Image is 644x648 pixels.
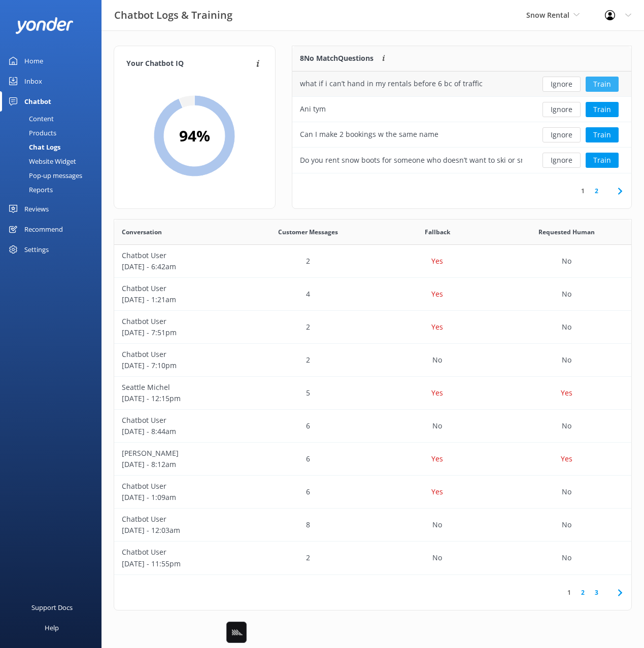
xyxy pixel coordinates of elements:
div: Support Docs [31,597,73,618]
span: Conversation [122,227,162,237]
a: Pop-up messages [6,168,101,183]
a: 1 [576,186,590,196]
p: 2 [306,256,310,267]
p: Chatbot User [122,283,236,294]
p: [DATE] - 11:55pm [122,558,236,569]
p: Chatbot User [122,415,236,426]
span: Customer Messages [278,227,338,237]
a: 1 [562,588,576,597]
p: Yes [431,486,443,497]
p: Yes [561,453,572,464]
p: [DATE] - 7:10pm [122,360,236,371]
p: No [562,256,571,267]
div: Can I make 2 bookings w the same name [300,129,438,140]
img: yonder-white-logo.png [15,17,74,34]
div: row [114,377,631,410]
p: 2 [306,321,310,333]
p: [DATE] - 1:09am [122,492,236,503]
h4: Your Chatbot IQ [126,58,253,69]
p: Yes [431,387,443,399]
button: Train [586,153,619,168]
div: grid [114,245,631,574]
div: what if i can’t hand in my rentals before 6 bc of traffic [300,78,483,89]
p: [DATE] - 8:12am [122,459,236,470]
p: No [432,420,442,431]
p: Chatbot User [122,316,236,327]
h2: 94 % [179,124,210,148]
div: row [114,245,631,278]
div: Content [6,112,54,126]
p: No [562,289,571,300]
div: Website Widget [6,154,76,168]
div: row [114,476,631,509]
div: row [114,509,631,542]
p: 2 [306,552,310,563]
div: row [114,443,631,476]
p: Yes [431,256,443,267]
p: 8 No Match Questions [300,53,374,64]
button: Train [586,102,619,117]
div: Ani tym [300,103,326,115]
p: No [562,486,571,497]
div: grid [292,71,631,173]
button: Ignore [543,102,581,117]
div: Chat Logs [6,140,60,154]
div: row [114,542,631,574]
p: Yes [561,387,572,399]
p: 6 [306,420,310,431]
a: 2 [576,588,590,597]
div: row [114,278,631,311]
div: row [114,344,631,377]
p: No [562,354,571,366]
div: row [292,122,631,148]
a: Website Widget [6,154,101,168]
div: row [114,311,631,344]
p: Chatbot User [122,547,236,558]
div: Home [24,51,43,71]
button: Train [586,77,619,92]
p: No [562,321,571,333]
div: Inbox [24,71,42,91]
div: Products [6,126,56,140]
p: No [432,552,442,563]
div: Settings [24,239,49,260]
div: row [292,148,631,173]
p: 5 [306,387,310,399]
p: [DATE] - 6:42am [122,261,236,272]
p: 6 [306,486,310,497]
p: 4 [306,289,310,300]
p: Chatbot User [122,481,236,492]
div: row [292,71,631,97]
p: No [432,354,442,366]
div: row [114,410,631,443]
h3: Chatbot Logs & Training [114,7,232,23]
p: [PERSON_NAME] [122,448,236,459]
button: Train [586,127,619,142]
a: Chat Logs [6,140,101,154]
p: No [562,552,571,563]
a: 2 [590,186,603,196]
div: Recommend [24,219,63,239]
p: No [432,519,442,530]
p: [DATE] - 7:51pm [122,327,236,338]
div: Pop-up messages [6,168,82,183]
a: Products [6,126,101,140]
p: Yes [431,289,443,300]
p: 8 [306,519,310,530]
p: [DATE] - 12:15pm [122,393,236,404]
span: Snow Rental [526,10,569,20]
div: Reviews [24,199,49,219]
p: [DATE] - 12:03am [122,525,236,536]
div: Help [45,618,59,638]
button: Ignore [543,153,581,168]
p: Seattle Michel [122,382,236,393]
p: Chatbot User [122,250,236,261]
span: Fallback [425,227,450,237]
p: Chatbot User [122,349,236,360]
p: [DATE] - 1:21am [122,294,236,305]
div: Reports [6,183,53,197]
p: No [562,519,571,530]
button: Ignore [543,127,581,142]
p: Chatbot User [122,514,236,525]
span: Requested Human [538,227,595,237]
